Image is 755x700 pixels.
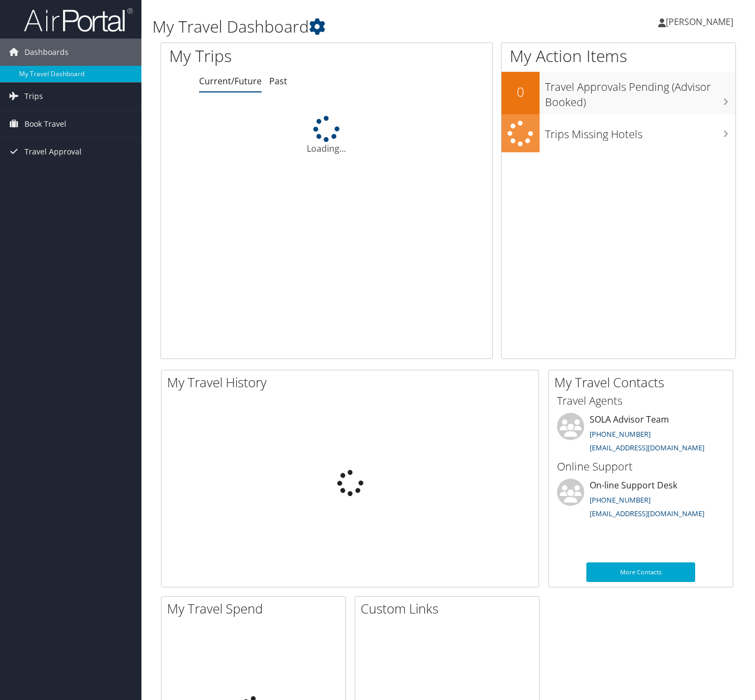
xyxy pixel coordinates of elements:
a: Current/Future [199,75,262,87]
li: On-line Support Desk [552,479,730,523]
h1: My Action Items [502,45,735,67]
a: [EMAIL_ADDRESS][DOMAIN_NAME] [590,443,704,453]
h2: 0 [502,83,540,101]
span: Dashboards [24,39,69,66]
li: SOLA Advisor Team [552,413,730,457]
span: Travel Approval [24,138,82,165]
h2: My Travel History [167,373,539,392]
span: Trips [24,83,43,110]
a: [PHONE_NUMBER] [590,429,651,439]
h3: Travel Agents [557,393,725,408]
a: [EMAIL_ADDRESS][DOMAIN_NAME] [590,509,704,518]
a: [PERSON_NAME] [658,5,744,38]
h3: Trips Missing Hotels [545,121,735,142]
h2: My Travel Contacts [554,373,733,392]
div: Loading... [161,116,492,155]
h3: Online Support [557,459,725,474]
h3: Travel Approvals Pending (Advisor Booked) [545,74,735,110]
a: [PHONE_NUMBER] [590,495,651,505]
h1: My Trips [169,45,346,67]
a: More Contacts [586,562,695,582]
h2: My Travel Spend [167,599,345,618]
a: 0Travel Approvals Pending (Advisor Booked) [502,72,735,114]
h1: My Travel Dashboard [152,15,547,38]
a: Trips Missing Hotels [502,114,735,153]
span: [PERSON_NAME] [666,16,733,28]
h2: Custom Links [361,599,539,618]
span: Book Travel [24,110,66,138]
a: Past [269,75,287,87]
img: airportal-logo.png [24,7,133,33]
